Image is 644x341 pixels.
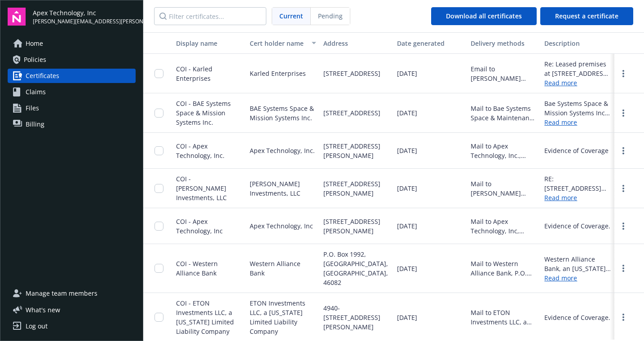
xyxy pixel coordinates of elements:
span: [DATE] [397,184,417,193]
span: Manage team members [26,286,97,301]
input: Toggle Row Selected [154,146,163,155]
span: COI - Karled Enterprises [176,65,212,83]
a: Billing [8,117,136,131]
span: [STREET_ADDRESS][PERSON_NAME] [323,141,390,160]
button: Request a certificate [540,7,633,25]
a: Read more [544,273,611,283]
div: Evidence of Coverage. [544,313,610,322]
div: Mail to Apex Technology, Inc, [STREET_ADDRESS][PERSON_NAME] [471,217,537,236]
a: Policies [8,52,136,67]
span: [DATE] [397,69,417,78]
span: Claims [26,85,46,99]
span: Apex Technology, Inc. [250,146,315,155]
div: Western Alliance Bank, an [US_STATE] corporation Its successors and/or assigns (ISAOA) are includ... [544,254,611,273]
span: COI - [PERSON_NAME] Investments, LLC [176,175,227,202]
button: Cert holder name [246,32,320,54]
img: navigator-logo.svg [8,8,26,26]
span: P.O. Box 1992, [GEOGRAPHIC_DATA], [GEOGRAPHIC_DATA], 46082 [323,249,390,287]
span: ETON Investments LLC, a [US_STATE] Limited Liability Company [250,298,316,336]
span: [PERSON_NAME][EMAIL_ADDRESS][PERSON_NAME][DOMAIN_NAME] [33,17,136,26]
span: [STREET_ADDRESS][PERSON_NAME] [323,217,390,236]
span: BAE Systems Space & Mission Systems Inc. [250,104,316,122]
span: Files [26,101,39,115]
span: Apex Technology, Inc [250,221,313,231]
span: [STREET_ADDRESS][PERSON_NAME] [323,179,390,198]
div: RE: [STREET_ADDRESS][PERSON_NAME] [PERSON_NAME] Investments, LLC a [US_STATE] Limited Liability C... [544,174,611,193]
span: Request a certificate [555,12,618,20]
a: Files [8,101,136,115]
input: Toggle Row Selected [154,69,163,78]
span: COI - Western Alliance Bank [176,259,218,277]
span: [DATE] [397,221,417,231]
input: Toggle Row Selected [154,264,163,273]
div: Display name [176,39,243,48]
span: 4940-[STREET_ADDRESS][PERSON_NAME] [323,303,390,332]
span: [DATE] [397,108,417,118]
input: Filter certificates... [154,7,266,25]
div: Mail to ETON Investments LLC, a [US_STATE] Limited Liability Company, [STREET_ADDRESS][PERSON_NAME] [471,308,537,327]
button: Date generated [393,32,467,54]
span: COI - BAE Systems Space & Mission Systems Inc. [176,99,231,127]
div: Evidence of Coverage. [544,221,610,231]
span: Certificates [26,69,59,83]
a: Home [8,36,136,51]
input: Toggle Row Selected [154,222,163,231]
button: Display name [172,32,246,54]
div: Bae Systems Space & Mission Systems Inc. is included as an additional insured as required by a wr... [544,99,611,118]
button: What's new [8,305,75,315]
a: more [618,221,629,232]
span: COI - ETON Investments LLC, a [US_STATE] Limited Liability Company [176,299,234,336]
span: Apex Technology, Inc [33,8,136,17]
a: Read more [544,78,611,87]
div: Evidence of Coverage [544,146,609,155]
div: Mail to Apex Technology, Inc., [STREET_ADDRESS][PERSON_NAME] [471,141,537,160]
a: more [618,108,629,118]
div: Date generated [397,39,463,48]
div: Mail to [PERSON_NAME] Investments, LLC, a [US_STATE] Limited Liability Company, [STREET_ADDRESS][... [471,179,537,198]
input: Toggle Row Selected [154,184,163,193]
div: Log out [26,319,48,333]
span: COI - Apex Technology, Inc. [176,142,225,160]
span: Pending [311,8,350,25]
div: Address [323,39,390,48]
a: more [618,183,629,194]
span: [DATE] [397,313,417,322]
div: Mail to Bae Systems Space & Maintenance Systems Inc., [STREET_ADDRESS] [471,104,537,122]
span: Karled Enterprises [250,69,306,78]
a: more [618,263,629,274]
a: Claims [8,85,136,99]
span: Billing [26,117,44,131]
span: Pending [318,11,343,21]
input: Toggle Row Selected [154,313,163,322]
span: Current [279,11,303,21]
span: What ' s new [26,305,60,315]
button: Download all certificates [431,7,537,25]
button: Description [541,32,614,54]
span: [STREET_ADDRESS] [323,108,380,118]
a: more [618,312,629,323]
button: Address [320,32,393,54]
a: Certificates [8,69,136,83]
a: more [618,145,629,156]
a: Manage team members [8,286,136,301]
span: Western Alliance Bank [250,259,316,278]
div: Cert holder name [250,39,306,48]
a: Read more [544,193,611,202]
span: [DATE] [397,264,417,273]
a: Read more [544,118,611,127]
div: Mail to Western Alliance Bank, P.O. Box 1992, [GEOGRAPHIC_DATA], [GEOGRAPHIC_DATA], 46082 [471,259,537,278]
span: [PERSON_NAME] Investments, LLC [250,179,316,198]
div: Description [544,39,611,48]
span: [STREET_ADDRESS] [323,69,380,78]
a: more [618,68,629,79]
input: Toggle Row Selected [154,109,163,118]
span: [DATE] [397,146,417,155]
span: Download all certificates [446,12,522,20]
span: Policies [24,52,46,67]
button: Apex Technology, Inc[PERSON_NAME][EMAIL_ADDRESS][PERSON_NAME][DOMAIN_NAME] [33,8,136,26]
div: Re: Leased premises at [STREET_ADDRESS] The certificate holder is named as an additional insured ... [544,59,611,78]
div: Delivery methods [471,39,537,48]
span: Home [26,36,43,51]
button: Delivery methods [467,32,541,54]
div: Email to [PERSON_NAME][EMAIL_ADDRESS][PERSON_NAME][DOMAIN_NAME] [471,64,537,83]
